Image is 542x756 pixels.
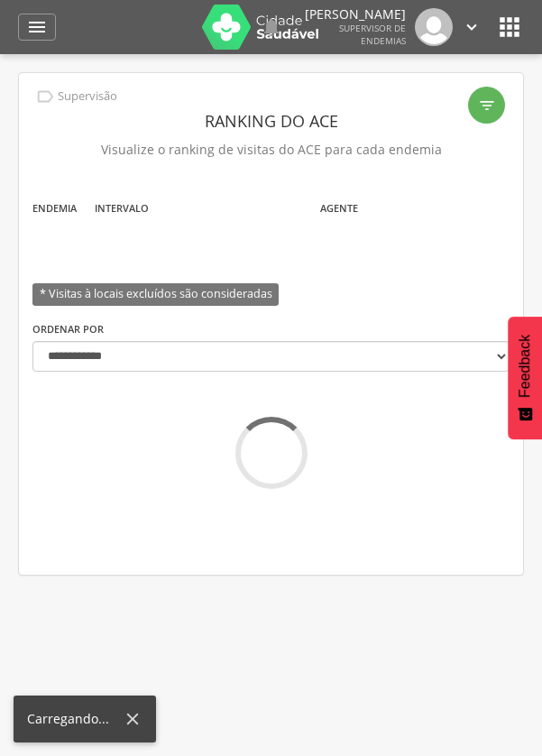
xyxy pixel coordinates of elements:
span: * Visitas à locais excluídos são consideradas [32,283,279,306]
i:  [35,87,55,106]
i:  [26,16,48,38]
label: Ordenar por [32,322,104,337]
button: Feedback - Mostrar pesquisa [508,317,542,439]
header: Ranking do ACE [32,105,510,137]
a:  [18,14,56,41]
p: [PERSON_NAME] [305,8,406,21]
i:  [495,13,524,41]
label: Agente [320,201,358,216]
span: Feedback [517,335,533,398]
div: Filtro [468,87,505,124]
p: Supervisão [58,89,117,104]
label: Intervalo [95,201,149,216]
label: Endemia [32,201,77,216]
i:  [462,17,482,37]
a:  [462,8,482,46]
a:  [261,8,282,46]
p: Visualize o ranking de visitas do ACE para cada endemia [32,137,510,162]
i:  [261,16,282,38]
span: Supervisor de Endemias [339,22,406,47]
i:  [478,97,496,115]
